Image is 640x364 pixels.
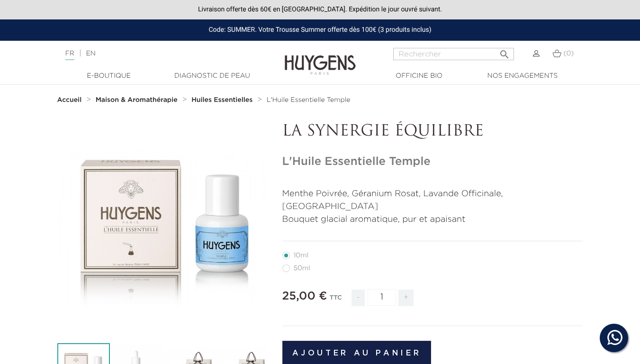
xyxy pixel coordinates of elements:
span: + [398,290,414,306]
div: TTC [330,288,342,313]
span: 25,00 € [282,291,327,302]
a: Maison & Aromathérapie [96,96,180,104]
a: L'Huile Essentielle Temple [267,96,351,104]
h1: L'Huile Essentielle Temple [282,155,583,169]
label: 50ml [282,264,322,272]
input: Rechercher [393,48,514,60]
strong: Accueil [57,97,82,103]
a: EN [86,50,95,57]
p: Bouquet glacial aromatique, pur et apaisant [282,213,583,226]
a: Nos engagements [475,71,570,81]
input: Quantité [368,289,396,306]
p: Menthe Poivrée, Géranium Rosat, Lavande Officinale, [GEOGRAPHIC_DATA] [282,188,583,213]
a: Accueil [57,96,84,104]
img: Huygens [285,40,356,76]
i:  [499,46,510,57]
a: FR [65,50,74,60]
span: (0) [563,50,574,57]
a: E-Boutique [62,71,156,81]
a: Diagnostic de peau [165,71,260,81]
strong: Huiles Essentielles [191,97,252,103]
label: 10ml [282,252,320,259]
strong: Maison & Aromathérapie [96,97,178,103]
p: LA SYNERGIE ÉQUILIBRE [282,123,583,141]
button:  [496,45,513,58]
div: | [61,48,260,59]
a: Officine Bio [372,71,467,81]
a: Huiles Essentielles [191,96,255,104]
span: - [352,290,365,306]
